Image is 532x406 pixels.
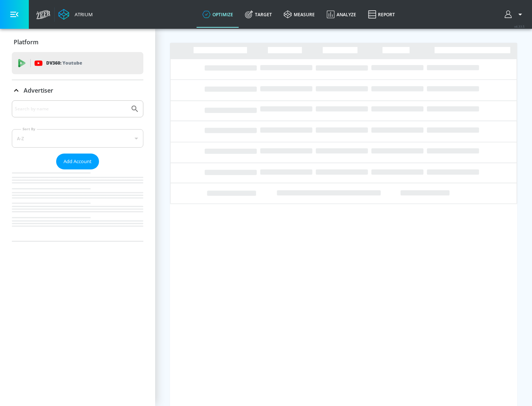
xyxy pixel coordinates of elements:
nav: list of Advertiser [12,169,143,241]
a: Atrium [58,9,93,20]
a: measure [278,1,321,28]
p: DV360: [46,59,82,67]
button: Add Account [56,154,99,169]
p: Advertiser [24,86,53,94]
span: Add Account [64,157,92,166]
p: Platform [14,38,38,46]
div: Atrium [72,11,93,18]
a: optimize [197,1,239,28]
a: Report [362,1,401,28]
p: Youtube [62,59,82,67]
div: DV360: Youtube [12,52,143,74]
span: v 4.33.5 [514,24,525,28]
div: A-Z [12,129,143,148]
div: Advertiser [12,100,143,241]
div: Advertiser [12,80,143,101]
a: Analyze [321,1,362,28]
input: Search by name [15,104,127,114]
label: Sort By [21,127,37,131]
div: Platform [12,32,143,52]
a: Target [239,1,278,28]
